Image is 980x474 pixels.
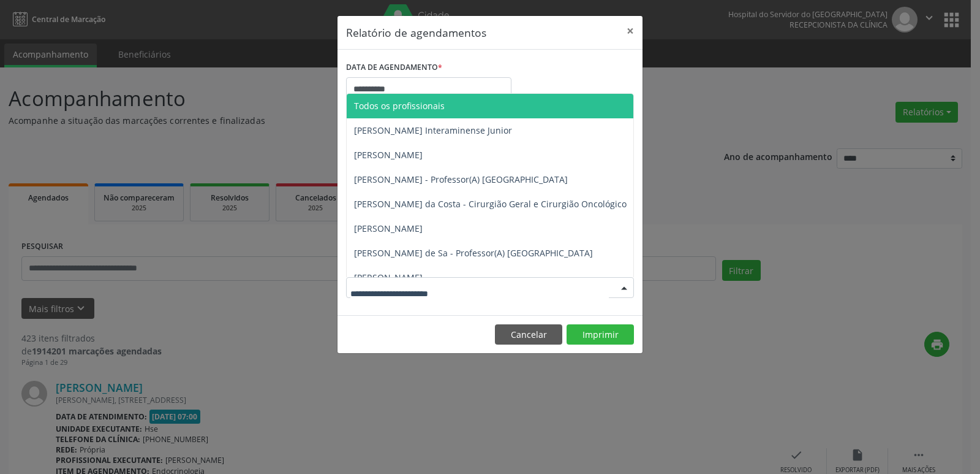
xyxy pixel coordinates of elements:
span: [PERSON_NAME] da Costa - Cirurgião Geral e Cirurgião Oncológico [354,198,627,210]
span: [PERSON_NAME] [354,223,423,234]
span: [PERSON_NAME] [354,272,423,283]
label: DATA DE AGENDAMENTO [346,58,442,77]
button: Imprimir [567,324,634,345]
span: Todos os profissionais [354,100,445,112]
h5: Relatório de agendamentos [346,25,486,40]
button: Cancelar [495,324,562,345]
button: Close [618,16,643,46]
span: [PERSON_NAME] de Sa - Professor(A) [GEOGRAPHIC_DATA] [354,247,593,259]
span: [PERSON_NAME] - Professor(A) [GEOGRAPHIC_DATA] [354,174,568,185]
span: [PERSON_NAME] Interaminense Junior [354,124,512,136]
span: [PERSON_NAME] [354,149,423,161]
